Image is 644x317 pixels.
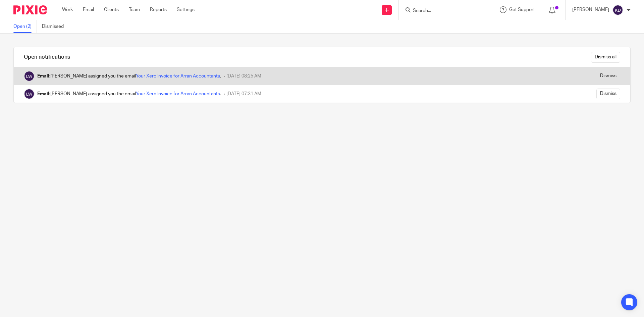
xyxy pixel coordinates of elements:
[83,6,94,13] a: Email
[37,92,50,96] b: Email:
[129,6,140,13] a: Team
[136,74,220,78] a: Your Xero Invoice for Arran Accountants
[24,54,70,61] h1: Open notifications
[37,73,221,80] div: [PERSON_NAME] assigned you the email .
[13,20,37,33] a: Open (2)
[104,6,119,13] a: Clients
[612,5,623,15] img: svg%3E
[596,89,620,99] input: Dismiss
[42,20,69,33] a: Dismissed
[24,71,35,82] img: Lorna Wyllie
[591,52,620,63] input: Dismiss all
[572,6,609,13] p: [PERSON_NAME]
[13,5,47,14] img: Pixie
[412,8,473,14] input: Search
[226,74,261,78] span: [DATE] 08:25 AM
[24,89,35,99] img: Lorna Wyllie
[62,6,73,13] a: Work
[226,92,261,96] span: [DATE] 07:31 AM
[596,71,620,82] input: Dismiss
[37,91,221,97] div: [PERSON_NAME] assigned you the email .
[177,6,195,13] a: Settings
[150,6,167,13] a: Reports
[136,92,220,96] a: Your Xero Invoice for Arran Accountants
[509,7,535,12] span: Get Support
[37,74,50,78] b: Email:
